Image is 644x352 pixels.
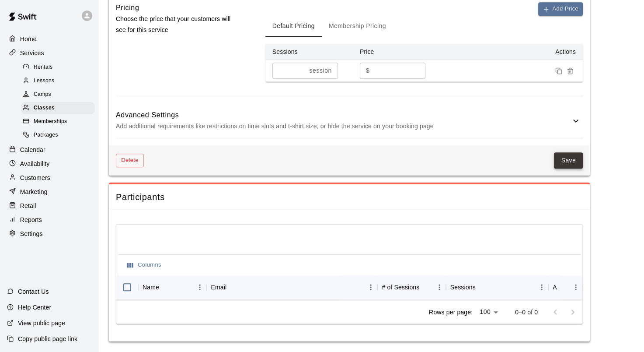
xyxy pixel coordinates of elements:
[34,104,55,113] span: Classes
[309,66,331,75] p: session
[20,187,48,196] p: Marketing
[206,275,377,299] div: Email
[116,103,583,138] div: Advanced SettingsAdd additional requirements like restrictions on time slots and t-shirt size, or...
[440,44,583,60] th: Actions
[226,281,239,293] button: Sort
[7,227,91,240] a: Settings
[21,88,98,102] a: Camps
[21,115,98,129] a: Memberships
[564,65,576,77] button: Remove price
[20,201,36,210] p: Retail
[143,275,159,299] div: Name
[34,77,55,85] span: Lessons
[18,287,49,296] p: Contact Us
[34,117,67,126] span: Memberships
[138,275,206,299] div: Name
[21,88,95,101] div: Camps
[7,157,91,170] a: Availability
[535,281,548,294] button: Menu
[322,16,393,37] button: Membership Pricing
[34,131,58,140] span: Packages
[553,65,564,77] button: Duplicate price
[382,275,419,299] div: # of Sessions
[116,191,583,203] span: Participants
[116,300,582,307] div: No rows
[548,275,582,299] div: Actions
[265,44,353,60] th: Sessions
[20,35,37,43] p: Home
[21,60,98,74] a: Rentals
[476,281,488,293] button: Sort
[159,281,171,293] button: Sort
[377,275,446,299] div: # of Sessions
[34,63,53,72] span: Rentals
[20,159,50,168] p: Availability
[34,90,51,99] span: Camps
[21,74,98,88] a: Lessons
[554,152,583,169] button: Save
[116,121,571,132] p: Add additional requirements like restrictions on time slots and t-shirt size, or hide the service...
[553,275,557,299] div: Actions
[538,2,583,16] button: Add Price
[116,14,237,35] p: Choose the price that your customers will see for this service
[7,46,91,60] a: Services
[7,185,91,198] a: Marketing
[515,308,538,317] p: 0–0 of 0
[21,116,95,128] div: Memberships
[18,334,77,343] p: Copy public page link
[7,143,91,156] a: Calendar
[21,129,95,141] div: Packages
[20,49,44,57] p: Services
[21,75,95,87] div: Lessons
[125,258,164,272] button: Select columns
[20,229,43,238] p: Settings
[193,281,206,294] button: Menu
[21,129,98,142] a: Packages
[21,102,95,114] div: Classes
[429,308,473,317] p: Rows per page:
[7,32,91,46] a: Home
[7,213,91,226] a: Reports
[20,215,42,224] p: Reports
[211,275,226,299] div: Email
[7,199,91,212] a: Retail
[20,145,45,154] p: Calendar
[419,281,432,293] button: Sort
[265,16,322,37] button: Default Pricing
[116,154,144,167] button: Delete
[7,171,91,184] a: Customers
[364,281,377,294] button: Menu
[557,281,569,293] button: Sort
[569,281,582,294] button: Menu
[450,275,476,299] div: Sessions
[21,102,98,115] a: Classes
[446,275,549,299] div: Sessions
[353,44,440,60] th: Price
[20,173,50,182] p: Customers
[18,319,65,327] p: View public page
[433,281,446,294] button: Menu
[116,109,571,121] h6: Advanced Settings
[476,306,501,318] div: 100
[18,303,51,312] p: Help Center
[366,66,369,75] p: $
[21,61,95,74] div: Rentals
[116,2,139,14] h6: Pricing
